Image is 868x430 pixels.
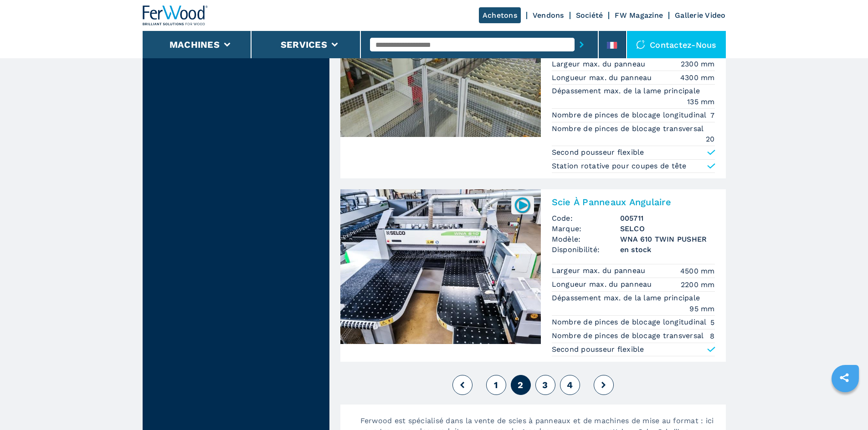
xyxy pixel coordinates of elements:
p: Dépassement max. de la lame principale [552,86,703,96]
button: Services [281,39,327,50]
a: sharethis [833,366,856,389]
p: Nombre de pinces de blocage transversal [552,124,706,134]
span: Marque: [552,223,620,234]
em: 20 [706,134,715,144]
span: 1 [494,379,498,390]
span: Code: [552,213,620,223]
em: 5 [710,317,714,328]
em: 95 mm [689,304,714,314]
p: Largeur max. du panneau [552,266,648,276]
span: 3 [542,379,548,390]
em: 4500 mm [680,266,715,276]
button: 4 [560,375,580,395]
span: Disponibilité: [552,244,620,255]
span: 2 [518,379,523,390]
p: Longueur max. du panneau [552,73,654,83]
img: 005711 [514,196,531,214]
h3: 005711 [620,213,715,223]
p: Nombre de pinces de blocage longitudinal [552,317,709,327]
em: 8 [710,331,714,341]
p: Largeur max. du panneau [552,59,648,69]
img: Scie À Panneaux Angulaire SELCO WNA 610 TWIN PUSHER [340,189,541,344]
a: Achetons [479,7,521,23]
em: 4300 mm [680,72,715,83]
a: Scie À Panneaux Angulaire SELCO WNA 610 TWIN PUSHER005711Scie À Panneaux AngulaireCode:005711Marq... [340,189,726,362]
span: Modèle: [552,234,620,244]
p: Nombre de pinces de blocage transversal [552,331,706,341]
div: Contactez-nous [627,31,726,58]
h3: WNA 610 TWIN PUSHER [620,234,715,244]
a: Gallerie Video [675,11,726,20]
a: Société [576,11,603,20]
p: Nombre de pinces de blocage longitudinal [552,110,709,120]
img: Contactez-nous [636,40,645,49]
button: 2 [511,375,531,395]
span: en stock [620,244,715,255]
p: Second pousseur flexible [552,147,644,157]
button: 3 [535,375,555,395]
span: 4 [567,379,573,390]
a: FW Magazine [615,11,663,20]
p: Station rotative pour coupes de tête [552,161,687,171]
h3: SELCO [620,223,715,234]
em: 2200 mm [681,279,715,290]
img: Ferwood [143,5,208,25]
button: submit-button [575,34,589,55]
em: 2300 mm [681,59,715,69]
button: Machines [169,39,220,50]
a: Vendons [533,11,564,20]
button: 1 [486,375,506,395]
p: Dépassement max. de la lame principale [552,293,703,303]
p: Longueur max. du panneau [552,279,654,289]
p: Second pousseur flexible [552,344,644,354]
em: 7 [710,110,714,121]
h2: Scie À Panneaux Angulaire [552,197,715,207]
em: 135 mm [687,96,715,107]
iframe: Chat [829,389,861,423]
